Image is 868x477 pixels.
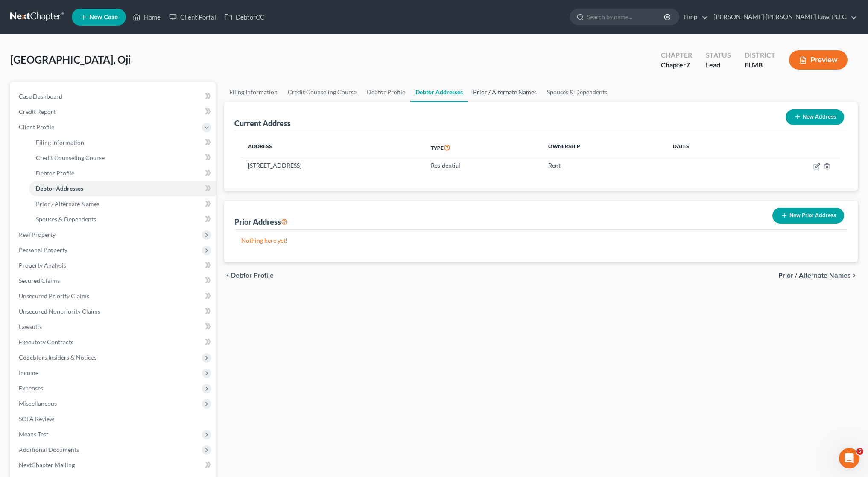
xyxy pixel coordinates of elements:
[36,200,99,207] span: Prior / Alternate Names
[36,215,96,223] span: Spouses & Dependents
[224,82,283,102] a: Filing Information
[541,157,666,174] td: Rent
[165,9,220,25] a: Client Portal
[29,135,216,150] a: Filing Information
[12,334,216,350] a: Executory Contracts
[778,272,851,279] span: Prior / Alternate Names
[19,246,67,253] span: Personal Property
[666,138,748,157] th: Dates
[706,60,731,70] div: Lead
[241,236,841,245] p: Nothing here yet!
[424,157,541,174] td: Residential
[839,448,859,468] iframe: Intercom live chat
[851,272,858,279] i: chevron_right
[19,262,66,269] span: Property Analysis
[36,154,105,161] span: Credit Counseling Course
[19,446,79,453] span: Additional Documents
[12,457,216,473] a: NextChapter Mailing
[89,14,118,20] span: New Case
[680,9,708,25] a: Help
[778,272,858,279] button: Prior / Alternate Names chevron_right
[19,108,56,115] span: Credit Report
[19,292,89,300] span: Unsecured Priority Claims
[12,89,216,104] a: Case Dashboard
[19,277,60,284] span: Secured Claims
[29,150,216,166] a: Credit Counseling Course
[19,461,75,468] span: NextChapter Mailing
[19,415,54,422] span: SOFA Review
[772,208,844,224] button: New Prior Address
[224,272,274,279] button: chevron_left Debtor Profile
[231,272,274,279] span: Debtor Profile
[856,448,863,455] span: 5
[19,369,38,376] span: Income
[29,196,216,212] a: Prior / Alternate Names
[19,308,100,315] span: Unsecured Nonpriority Claims
[12,411,216,427] a: SOFA Review
[12,258,216,273] a: Property Analysis
[661,50,692,60] div: Chapter
[36,185,83,192] span: Debtor Addresses
[709,9,857,25] a: [PERSON_NAME] [PERSON_NAME] Law, PLLC
[19,354,96,361] span: Codebtors Insiders & Notices
[19,400,57,407] span: Miscellaneous
[12,288,216,304] a: Unsecured Priority Claims
[12,319,216,334] a: Lawsuits
[541,138,666,157] th: Ownership
[12,104,216,119] a: Credit Report
[19,123,54,131] span: Client Profile
[12,304,216,319] a: Unsecured Nonpriority Claims
[424,138,541,157] th: Type
[241,138,424,157] th: Address
[234,217,288,227] div: Prior Address
[29,166,216,181] a: Debtor Profile
[19,231,56,238] span: Real Property
[29,212,216,227] a: Spouses & Dependents
[745,50,775,60] div: District
[706,50,731,60] div: Status
[19,384,43,392] span: Expenses
[12,273,216,288] a: Secured Claims
[661,60,692,70] div: Chapter
[745,60,775,70] div: FLMB
[542,82,612,102] a: Spouses & Dependents
[10,53,131,66] span: [GEOGRAPHIC_DATA], Oji
[19,338,73,346] span: Executory Contracts
[220,9,269,25] a: DebtorCC
[36,139,84,146] span: Filing Information
[789,50,848,70] button: Preview
[19,93,62,100] span: Case Dashboard
[19,323,42,330] span: Lawsuits
[29,181,216,196] a: Debtor Addresses
[786,109,844,125] button: New Address
[19,430,48,438] span: Means Test
[36,169,74,177] span: Debtor Profile
[410,82,468,102] a: Debtor Addresses
[283,82,362,102] a: Credit Counseling Course
[234,118,291,128] div: Current Address
[468,82,542,102] a: Prior / Alternate Names
[224,272,231,279] i: chevron_left
[129,9,165,25] a: Home
[362,82,410,102] a: Debtor Profile
[241,157,424,174] td: [STREET_ADDRESS]
[686,61,690,69] span: 7
[587,9,665,25] input: Search by name...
